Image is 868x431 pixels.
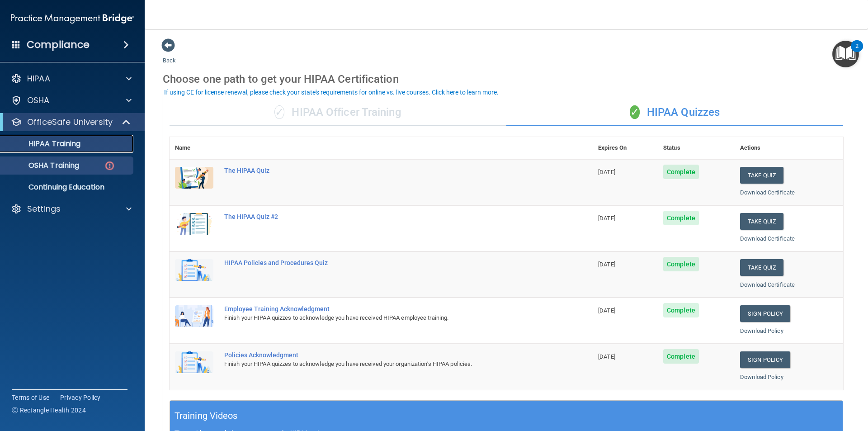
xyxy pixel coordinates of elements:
[27,95,50,106] p: OSHA
[740,167,783,184] button: Take Quiz
[630,105,640,119] span: ✓
[740,327,783,334] a: Download Policy
[598,307,615,314] span: [DATE]
[6,161,79,170] p: OSHA Training
[663,257,699,271] span: Complete
[658,137,735,159] th: Status
[6,139,80,148] p: HIPAA Training
[598,261,615,268] span: [DATE]
[740,213,783,230] button: Take Quiz
[170,137,219,159] th: Name
[832,41,859,67] button: Open Resource Center, 2 new notifications
[735,137,843,159] th: Actions
[11,9,134,28] img: PMB logo
[855,46,859,58] div: 2
[663,303,699,317] span: Complete
[104,160,115,171] img: danger-circle.6113f641.png
[6,183,129,192] p: Continuing Education
[224,313,547,323] div: Finish your HIPAA quizzes to acknowledge you have received HIPAA employee training.
[224,167,547,174] div: The HIPAA Quiz
[740,305,790,322] a: Sign Policy
[224,213,547,220] div: The HIPAA Quiz #2
[593,137,658,159] th: Expires On
[663,349,699,364] span: Complete
[164,89,499,95] div: If using CE for license renewal, please check your state's requirements for online vs. live cours...
[175,408,238,424] h5: Training Videos
[598,215,615,222] span: [DATE]
[163,88,500,97] button: If using CE for license renewal, please check your state's requirements for online vs. live cours...
[170,99,506,126] div: HIPAA Officer Training
[740,259,783,276] button: Take Quiz
[60,393,101,402] a: Privacy Policy
[663,211,699,225] span: Complete
[163,46,176,64] a: Back
[163,66,850,92] div: Choose one path to get your HIPAA Certification
[27,38,90,51] h4: Compliance
[27,117,113,128] p: OfficeSafe University
[740,351,790,368] a: Sign Policy
[663,165,699,179] span: Complete
[224,351,547,359] div: Policies Acknowledgment
[506,99,843,126] div: HIPAA Quizzes
[27,204,61,214] p: Settings
[598,169,615,175] span: [DATE]
[224,259,547,266] div: HIPAA Policies and Procedures Quiz
[598,353,615,360] span: [DATE]
[740,235,795,242] a: Download Certificate
[11,73,132,84] a: HIPAA
[740,374,783,380] a: Download Policy
[11,117,131,128] a: OfficeSafe University
[740,281,795,288] a: Download Certificate
[224,359,547,369] div: Finish your HIPAA quizzes to acknowledge you have received your organization’s HIPAA policies.
[11,95,132,106] a: OSHA
[12,406,86,415] span: Ⓒ Rectangle Health 2024
[224,305,547,313] div: Employee Training Acknowledgment
[274,105,284,119] span: ✓
[12,393,49,402] a: Terms of Use
[740,189,795,196] a: Download Certificate
[27,73,50,84] p: HIPAA
[11,204,132,214] a: Settings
